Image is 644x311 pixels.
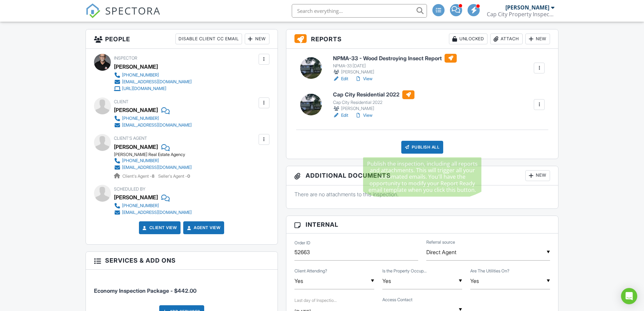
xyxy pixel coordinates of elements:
span: Scheduled By [114,186,145,192]
a: [PHONE_NUMBER] [114,115,192,122]
label: Last day of Inspection period? [294,298,337,303]
li: Service: Economy Inspection Package [94,275,269,300]
div: [PERSON_NAME] [333,69,457,75]
a: [EMAIL_ADDRESS][DOMAIN_NAME] [114,209,192,216]
div: [URL][DOMAIN_NAME] [122,86,166,91]
span: Client's Agent - [122,174,156,179]
label: Is the Property Occupied? [382,268,427,274]
a: [URL][DOMAIN_NAME] [114,85,192,92]
strong: 0 [187,174,190,179]
label: Referral source [426,239,455,245]
a: View [355,75,373,82]
div: New [525,34,550,44]
div: [EMAIL_ADDRESS][DOMAIN_NAME] [122,165,192,170]
div: [PHONE_NUMBER] [122,116,159,121]
a: View [355,112,373,119]
a: [PHONE_NUMBER] [114,157,192,164]
a: Cap City Residential 2022 Cap City Residential 2022 [PERSON_NAME] [333,90,414,112]
div: [PHONE_NUMBER] [122,158,159,163]
label: Order ID [294,240,310,246]
span: Client's Agent [114,136,147,141]
div: New [525,170,550,181]
a: [EMAIL_ADDRESS][DOMAIN_NAME] [114,164,192,171]
div: [PERSON_NAME] [114,192,158,202]
div: [PERSON_NAME] [114,142,158,152]
a: [EMAIL_ADDRESS][DOMAIN_NAME] [114,79,192,85]
div: [PERSON_NAME] Real Estate Agency [114,152,197,157]
a: SPECTORA [86,9,161,23]
a: [EMAIL_ADDRESS][DOMAIN_NAME] [114,122,192,129]
div: [EMAIL_ADDRESS][DOMAIN_NAME] [122,79,192,85]
h6: NPMA-33 - Wood Destroying Insect Report [333,54,457,63]
span: SPECTORA [105,3,161,18]
h3: Additional Documents [286,166,558,185]
div: Publish All [401,141,444,154]
div: Cap City Property Inspections LLC [487,11,554,18]
h3: Internal [286,216,558,234]
div: [PERSON_NAME] [114,105,158,115]
div: Unlocked [449,34,487,44]
div: [PHONE_NUMBER] [122,203,159,208]
div: [PERSON_NAME] [114,62,158,72]
h3: Services & Add ons [86,252,278,269]
strong: 8 [152,174,154,179]
label: Access Contact [382,297,412,303]
a: Agent View [186,224,220,231]
div: Attach [490,34,523,44]
h3: People [86,29,278,49]
div: [PERSON_NAME] [505,4,549,11]
span: Inspector [114,55,137,61]
p: There are no attachments to this inspection. [294,191,550,198]
input: Search everything... [292,4,427,18]
div: Open Intercom Messenger [621,288,637,304]
div: Disable Client CC Email [175,34,242,44]
a: NPMA-33 - Wood Destroying Insect Report NPMA-33 [DATE] [PERSON_NAME] [333,54,457,75]
span: Seller's Agent - [158,174,190,179]
a: [PHONE_NUMBER] [114,72,192,79]
div: [EMAIL_ADDRESS][DOMAIN_NAME] [122,210,192,215]
a: Edit [333,75,348,82]
label: Are The Utilities On? [470,268,509,274]
div: [PERSON_NAME] [333,105,414,112]
span: Client [114,99,128,104]
span: Economy Inspection Package - $442.00 [94,287,196,294]
div: NPMA-33 [DATE] [333,63,457,69]
div: [EMAIL_ADDRESS][DOMAIN_NAME] [122,123,192,128]
label: Client Attending? [294,268,327,274]
a: Edit [333,112,348,119]
div: [PHONE_NUMBER] [122,72,159,78]
a: Client View [141,224,177,231]
div: New [245,34,269,44]
a: [PHONE_NUMBER] [114,202,192,209]
h3: Reports [286,29,558,49]
h6: Cap City Residential 2022 [333,90,414,99]
img: The Best Home Inspection Software - Spectora [86,3,100,18]
div: Cap City Residential 2022 [333,100,414,105]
